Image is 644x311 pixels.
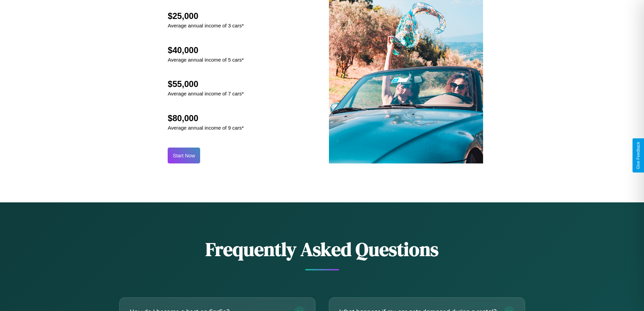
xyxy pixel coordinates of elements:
[168,55,244,64] p: Average annual income of 5 cars*
[168,89,244,98] p: Average annual income of 7 cars*
[636,142,641,169] div: Give Feedback
[168,123,244,132] p: Average annual income of 9 cars*
[168,21,244,30] p: Average annual income of 3 cars*
[168,148,200,163] button: Start Now
[168,79,244,89] h2: $55,000
[168,11,244,21] h2: $25,000
[168,45,244,55] h2: $40,000
[119,236,525,262] h2: Frequently Asked Questions
[168,113,244,123] h2: $80,000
